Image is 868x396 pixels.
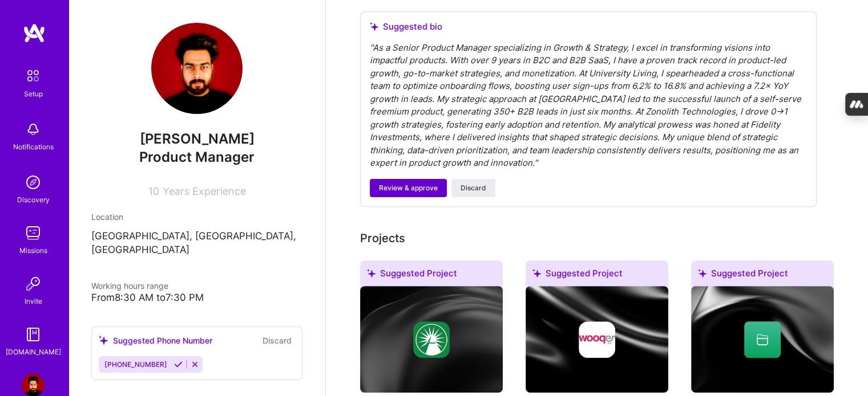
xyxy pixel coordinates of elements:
div: Discovery [17,194,50,206]
div: Location [91,211,302,223]
div: Suggested Project [526,260,668,291]
img: logo [23,23,46,43]
img: cover [360,286,503,393]
img: User Avatar [151,23,243,114]
div: Setup [24,88,43,100]
i: icon SuggestedTeams [698,269,706,277]
span: [PHONE_NUMBER] [104,360,167,369]
div: Missions [19,244,47,256]
button: Discard [259,334,295,347]
i: icon SuggestedTeams [532,269,541,277]
div: Invite [25,295,42,307]
div: Projects [360,230,405,247]
img: cover [691,286,834,393]
div: From 8:30 AM to 7:30 PM [91,292,302,304]
div: Suggested bio [370,21,807,32]
span: Product Manager [139,149,255,165]
img: Invite [22,272,45,295]
span: 10 [148,185,159,197]
img: Company logo [413,321,450,358]
img: guide book [22,323,45,346]
img: setup [21,64,45,88]
span: Working hours range [91,281,168,291]
img: Company logo [579,321,615,358]
button: Review & approve [370,179,447,197]
div: Suggested Project [360,260,503,291]
img: bell [22,118,45,141]
i: Accept [174,360,183,369]
img: discovery [22,171,45,194]
p: [GEOGRAPHIC_DATA], [GEOGRAPHIC_DATA], [GEOGRAPHIC_DATA] [91,230,302,257]
span: Discard [461,183,486,193]
div: Suggested Project [691,260,834,291]
span: Review & approve [379,183,438,193]
div: " As a Senior Product Manager specializing in Growth & Strategy, I excel in transforming visions ... [370,42,807,170]
div: Add projects you've worked on [360,230,405,247]
div: Suggested Phone Number [99,334,212,346]
i: icon SuggestedTeams [367,269,376,277]
img: cover [526,286,668,393]
i: Reject [191,360,199,369]
span: [PERSON_NAME] [91,130,302,148]
div: Notifications [13,141,54,153]
div: [DOMAIN_NAME] [6,346,61,358]
button: Discard [451,179,495,197]
i: icon SuggestedTeams [99,336,108,345]
img: teamwork [22,222,45,244]
span: Years Experience [163,185,246,197]
i: icon SuggestedTeams [370,22,378,31]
